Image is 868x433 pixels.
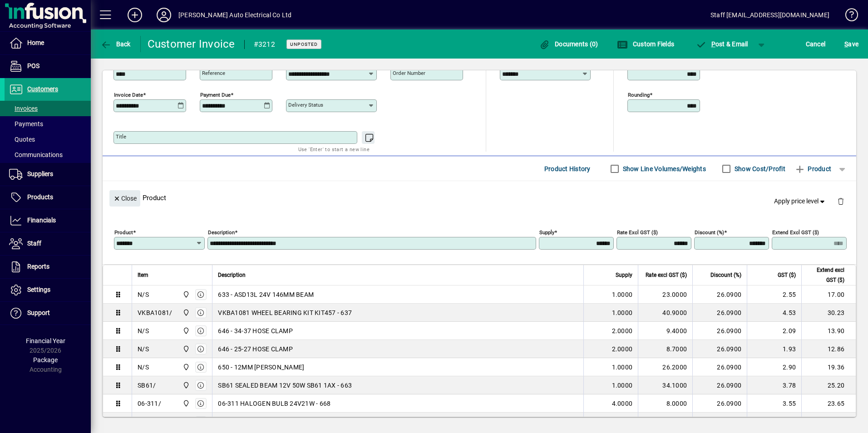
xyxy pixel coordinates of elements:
span: Item [138,270,148,280]
div: VKBA1081/ [138,308,172,317]
span: 2.0000 [612,344,633,354]
span: Close [113,191,137,206]
td: 1.93 [747,340,801,358]
div: Staff [EMAIL_ADDRESS][DOMAIN_NAME] [710,8,829,22]
div: N/S [138,363,149,372]
button: Save [842,36,861,52]
span: Rate excl GST ($) [646,270,687,280]
div: Product [103,181,856,214]
div: 8.7000 [644,344,687,354]
span: Custom Fields [617,40,674,48]
span: P [711,40,715,48]
app-page-header-button: Back [91,36,141,52]
td: 19.36 [801,358,856,376]
span: Suppliers [27,170,53,177]
mat-label: Rate excl GST ($) [617,229,658,236]
div: Customer Invoice [148,37,235,51]
a: Suppliers [5,163,91,186]
a: POS [5,55,91,78]
a: Support [5,302,91,325]
span: 650 - 12MM [PERSON_NAME] [218,363,304,372]
mat-label: Description [208,229,235,236]
span: GST ($) [778,270,796,280]
span: Central [180,380,191,390]
div: 9.4000 [644,326,687,335]
button: Product History [541,161,594,177]
span: Product History [544,162,591,176]
span: Financials [27,216,56,224]
span: Quotes [9,136,35,143]
mat-label: Product [114,229,133,236]
a: Communications [5,147,91,162]
mat-hint: Use 'Enter' to start a new line [298,144,370,154]
mat-label: Extend excl GST ($) [772,229,819,236]
td: 26.0900 [692,322,747,340]
button: Delete [830,190,852,212]
span: Financial Year [26,337,65,344]
span: Settings [27,286,50,293]
td: 3.78 [747,376,801,394]
button: Back [98,36,133,52]
span: Home [27,39,44,46]
mat-label: Supply [539,229,554,236]
td: 26.0900 [692,358,747,376]
app-page-header-button: Close [107,194,143,202]
td: 26.0900 [692,376,747,394]
span: ave [844,37,858,51]
span: 646 - 25-27 HOSE CLAMP [218,344,293,354]
a: Payments [5,116,91,132]
button: Cancel [804,36,828,52]
td: 3.55 [747,394,801,413]
span: Central [180,290,191,300]
div: 23.0000 [644,290,687,299]
span: Extend excl GST ($) [807,265,844,285]
td: 4.53 [747,304,801,322]
button: Product [790,161,836,177]
div: N/S [138,290,149,299]
span: 1.0000 [612,290,633,299]
button: Close [109,190,140,207]
span: Payments [9,120,43,128]
div: N/S [138,344,149,354]
button: Add [120,7,149,23]
span: Package [33,356,58,364]
a: Knowledge Base [838,2,857,31]
span: Staff [27,240,41,247]
span: VKBA1081 WHEEL BEARING KIT KIT457 - 637 [218,308,352,317]
td: 23.65 [801,394,856,413]
span: 1.0000 [612,308,633,317]
span: 2.0000 [612,326,633,335]
mat-label: Payment due [200,92,231,98]
span: Central [180,399,191,408]
td: 13.90 [801,322,856,340]
mat-label: Discount (%) [695,229,724,236]
span: POS [27,62,39,69]
span: 4.0000 [612,399,633,408]
a: Settings [5,279,91,301]
span: Central [180,362,191,372]
span: Invoices [9,105,38,112]
a: Financials [5,209,91,232]
span: 633 - ASD13L 24V 146MM BEAM [218,290,314,299]
td: 25.20 [801,376,856,394]
div: 26.2000 [644,363,687,372]
a: Quotes [5,132,91,147]
a: Products [5,186,91,209]
span: Cancel [806,37,826,51]
td: 17.00 [801,285,856,304]
span: ost & Email [695,40,748,48]
div: #3212 [254,37,275,52]
td: 30.23 [801,304,856,322]
span: Central [180,417,191,427]
span: 06-311 HALOGEN BULB 24V21W - 668 [218,399,330,408]
td: 2.55 [747,285,801,304]
span: Reports [27,263,49,270]
td: 26.0900 [692,413,747,431]
label: Show Line Volumes/Weights [621,164,706,173]
button: Apply price level [770,193,830,210]
span: Products [27,193,53,201]
div: 40.9000 [644,308,687,317]
div: 34.1000 [644,381,687,390]
span: Apply price level [774,197,827,206]
span: Supply [616,270,632,280]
